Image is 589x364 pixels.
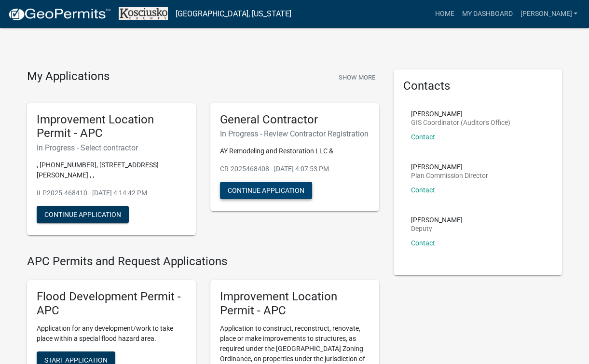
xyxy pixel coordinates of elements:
[516,5,581,23] a: [PERSON_NAME]
[220,182,312,199] button: Continue Application
[411,133,435,141] a: Contact
[44,356,108,364] span: Start Application
[458,5,516,23] a: My Dashboard
[37,143,186,152] h6: In Progress - Select contractor
[403,79,553,93] h5: Contacts
[411,119,510,126] p: GIS Coordinator (Auditor's Office)
[27,255,379,269] h4: APC Permits and Request Applications
[37,113,186,141] h5: Improvement Location Permit - APC
[411,216,463,223] p: [PERSON_NAME]
[220,146,370,156] p: AY Remodeling and Restoration LLC &
[176,6,291,22] a: [GEOGRAPHIC_DATA], [US_STATE]
[411,172,488,179] p: Plan Commission Director
[37,290,186,318] h5: Flood Development Permit - APC
[411,225,463,232] p: Deputy
[335,69,379,85] button: Show More
[27,69,110,84] h4: My Applications
[220,164,370,174] p: CR-2025468408 - [DATE] 4:07:53 PM
[37,160,186,180] p: , [PHONE_NUMBER], [STREET_ADDRESS][PERSON_NAME] , ,
[37,188,186,198] p: ILP2025-468410 - [DATE] 4:14:42 PM
[411,110,510,117] p: [PERSON_NAME]
[220,113,370,127] h5: General Contractor
[220,290,370,318] h5: Improvement Location Permit - APC
[37,324,186,344] p: Application for any development/work to take place within a special flood hazard area.
[411,239,435,247] a: Contact
[220,129,370,138] h6: In Progress - Review Contractor Registration
[119,7,168,20] img: Kosciusko County, Indiana
[411,186,435,194] a: Contact
[37,206,129,223] button: Continue Application
[431,5,458,23] a: Home
[411,163,488,170] p: [PERSON_NAME]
